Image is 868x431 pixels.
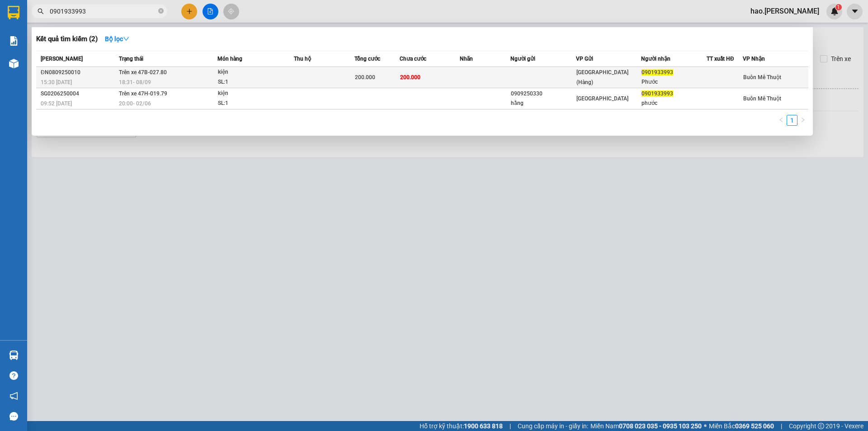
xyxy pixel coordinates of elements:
[8,6,19,19] img: logo-vxr
[743,95,781,102] span: Buôn Mê Thuột
[511,99,576,108] div: hằng
[400,56,426,62] span: Chưa cước
[787,115,797,125] a: 1
[776,115,787,126] button: left
[119,100,151,107] span: 20:00 - 02/06
[576,95,628,102] span: [GEOGRAPHIC_DATA]
[9,350,19,360] img: warehouse-icon
[9,412,18,421] span: message
[41,56,83,62] span: [PERSON_NAME]
[642,77,706,87] div: Phước
[41,68,116,77] div: ĐN0809250010
[98,32,137,46] button: Bộ lọcdown
[797,115,808,126] li: Next Page
[217,56,242,62] span: Món hàng
[119,69,167,76] span: Trên xe 47B-027.80
[9,392,18,400] span: notification
[50,6,156,16] input: Tìm tên, số ĐT hoặc mã đơn
[218,89,286,99] div: kiện
[400,74,420,81] span: 200.000
[743,74,781,81] span: Buôn Mê Thuột
[119,79,151,85] span: 18:31 - 08/09
[158,7,164,16] span: close-circle
[510,56,535,62] span: Người gửi
[218,99,286,109] div: SL: 1
[743,56,765,62] span: VP Nhận
[576,56,593,62] span: VP Gửi
[787,115,797,126] li: 1
[41,79,72,85] span: 15:30 [DATE]
[41,100,72,107] span: 09:52 [DATE]
[105,35,129,43] strong: Bộ lọc
[642,69,673,76] span: 0901933993
[9,36,19,46] img: solution-icon
[778,117,784,123] span: left
[355,74,375,81] span: 200.000
[511,89,576,99] div: 0909250330
[800,117,806,123] span: right
[123,36,129,42] span: down
[797,115,808,126] button: right
[158,8,164,14] span: close-circle
[119,90,167,97] span: Trên xe 47H-019.79
[776,115,787,126] li: Previous Page
[38,8,44,14] span: search
[642,99,706,108] div: phước
[641,56,670,62] span: Người nhận
[41,89,116,99] div: SG0206250004
[460,56,473,62] span: Nhãn
[9,59,19,68] img: warehouse-icon
[642,90,673,97] span: 0901933993
[707,56,734,62] span: TT xuất HĐ
[294,56,311,62] span: Thu hộ
[9,371,18,380] span: question-circle
[576,69,628,85] span: [GEOGRAPHIC_DATA] (Hàng)
[218,67,286,77] div: kiện
[354,56,380,62] span: Tổng cước
[119,56,143,62] span: Trạng thái
[218,77,286,87] div: SL: 1
[36,34,98,44] h3: Kết quả tìm kiếm ( 2 )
